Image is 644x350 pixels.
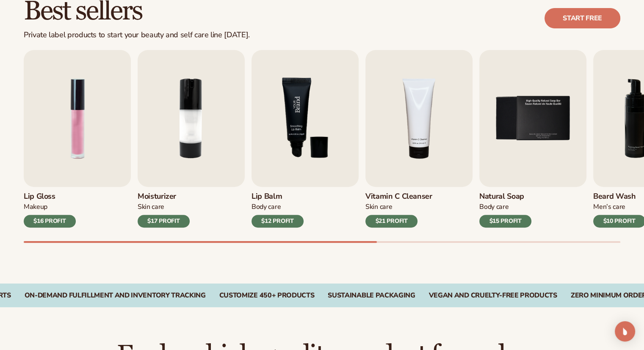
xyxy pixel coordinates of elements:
[24,215,76,228] div: $16 PROFIT
[24,31,250,40] div: Private label products to start your beauty and self care line [DATE].
[365,192,432,201] h3: Vitamin C Cleanser
[479,192,531,201] h3: Natural Soap
[365,203,432,211] div: Skin Care
[138,192,190,201] h3: Moisturizer
[544,8,620,28] a: Start free
[479,50,586,228] a: 5 / 9
[328,292,415,300] div: SUSTAINABLE PACKAGING
[138,203,190,211] div: Skin Care
[138,50,245,228] a: 2 / 9
[25,292,206,300] div: On-Demand Fulfillment and Inventory Tracking
[252,192,304,201] h3: Lip Balm
[219,292,315,300] div: CUSTOMIZE 450+ PRODUCTS
[365,215,417,228] div: $21 PROFIT
[479,215,531,228] div: $15 PROFIT
[365,50,473,228] a: 4 / 9
[138,215,190,228] div: $17 PROFIT
[252,50,359,187] img: Shopify Image 4
[615,321,635,342] div: Open Intercom Messenger
[429,292,557,300] div: VEGAN AND CRUELTY-FREE PRODUCTS
[479,203,531,211] div: Body Care
[252,203,304,211] div: Body Care
[24,50,131,228] a: 1 / 9
[24,203,76,211] div: Makeup
[252,50,359,228] a: 3 / 9
[24,192,76,201] h3: Lip Gloss
[252,215,304,228] div: $12 PROFIT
